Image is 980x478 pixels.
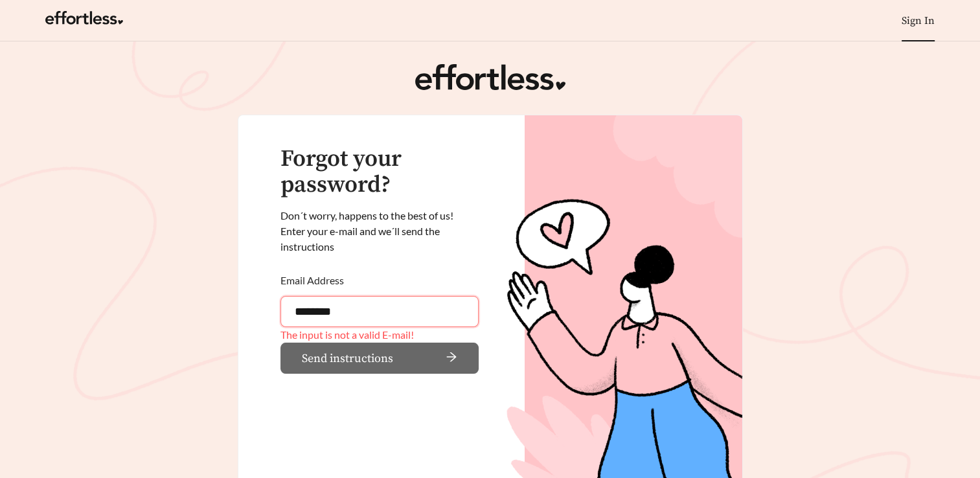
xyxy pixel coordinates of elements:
h3: Forgot your password? [280,146,479,198]
label: Email Address [280,265,344,296]
input: Email Address [280,296,479,327]
button: Send instructionsarrow-right [280,343,479,374]
a: Sign In [902,14,935,27]
div: The input is not a valid E-mail! [280,327,479,343]
div: Don ´ t worry, happens to the best of us! Enter your e-mail and we ´ ll send the instructions [280,208,479,255]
